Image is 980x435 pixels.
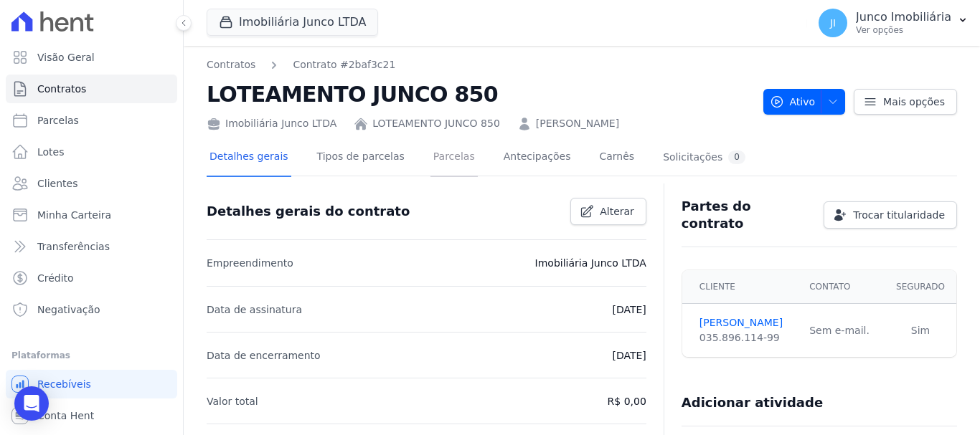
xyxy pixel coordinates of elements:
p: Ver opções [856,24,951,36]
a: Crédito [6,264,177,292]
a: Contratos [207,57,255,72]
span: Ativo [770,89,816,115]
a: Solicitações0 [660,139,748,177]
p: [DATE] [612,347,646,364]
th: Cliente [682,270,801,304]
a: Transferências [6,232,177,261]
span: Recebíveis [37,377,91,391]
a: Visão Geral [6,43,177,72]
span: Trocar titularidade [853,208,945,222]
nav: Breadcrumb [207,57,395,72]
h2: LOTEAMENTO JUNCO 850 [207,78,752,110]
a: Alterar [570,198,646,225]
span: Conta Hent [37,408,94,423]
button: Imobiliária Junco LTDA [207,9,378,36]
h3: Adicionar atividade [682,394,823,411]
span: JI [830,18,836,28]
a: Negativação [6,295,177,324]
a: Parcelas [430,139,478,177]
a: Tipos de parcelas [314,139,407,177]
td: Sem e-mail. [801,304,885,358]
span: Crédito [37,271,74,285]
a: LOTEAMENTO JUNCO 850 [372,116,500,131]
td: Sim [885,304,956,358]
a: Mais opções [854,89,957,115]
div: 035.896.114-99 [699,330,792,345]
span: Clientes [37,176,77,191]
span: Visão Geral [37,50,95,64]
p: Empreendimento [207,254,293,272]
nav: Breadcrumb [207,57,752,72]
a: Recebíveis [6,370,177,398]
div: Open Intercom Messenger [14,386,49,421]
p: Junco Imobiliária [856,10,951,24]
span: Alterar [600,204,634,219]
div: 0 [728,150,745,164]
p: Data de assinatura [207,301,302,318]
span: Parcelas [37,113,79,128]
span: Contratos [37,82,86,96]
h3: Partes do contrato [682,198,812,232]
p: Imobiliária Junco LTDA [535,254,646,272]
p: Valor total [207,393,258,410]
span: Mais opções [883,95,945,109]
span: Negativação [37,302,100,317]
a: Minha Carteira [6,201,177,229]
a: Antecipações [501,139,574,177]
a: Contrato #2baf3c21 [293,57,395,72]
a: Carnês [596,139,637,177]
th: Segurado [885,270,956,304]
a: Clientes [6,169,177,198]
span: Minha Carteira [37,208,111,222]
p: Data de encerramento [207,347,321,364]
h3: Detalhes gerais do contrato [207,203,410,220]
a: Contratos [6,75,177,103]
button: Ativo [763,89,846,115]
a: [PERSON_NAME] [536,116,619,131]
a: Lotes [6,138,177,166]
span: Lotes [37,145,65,159]
p: R$ 0,00 [608,393,646,410]
div: Solicitações [663,150,745,164]
a: Trocar titularidade [824,201,957,229]
div: Plataformas [11,347,171,364]
div: Imobiliária Junco LTDA [207,116,336,131]
a: Parcelas [6,106,177,135]
a: [PERSON_NAME] [699,315,792,330]
button: JI Junco Imobiliária Ver opções [807,3,980,43]
span: Transferências [37,239,110,254]
a: Detalhes gerais [207,139,291,177]
a: Conta Hent [6,401,177,430]
th: Contato [801,270,885,304]
p: [DATE] [612,301,646,318]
